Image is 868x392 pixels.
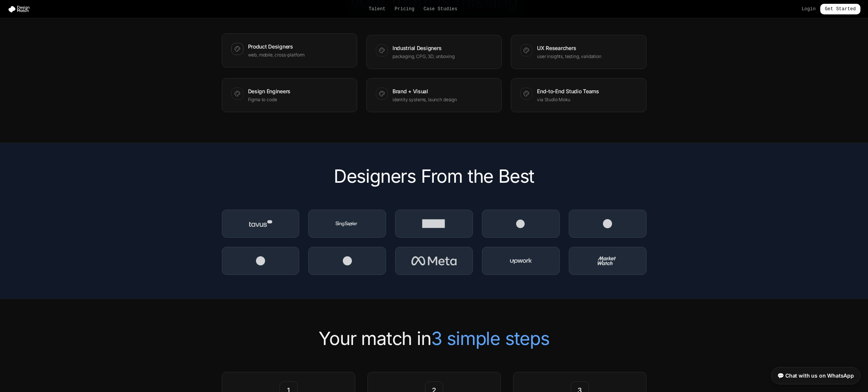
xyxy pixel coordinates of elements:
[537,44,601,52] h3: UX Researchers
[603,219,612,228] img: Company 5
[802,6,816,12] a: Login
[248,52,305,58] p: web, mobile, cross-platform
[392,53,455,60] p: packaging, CPG, 3D, unboxing
[256,256,265,265] img: Company 6
[598,256,617,265] img: Company 10
[395,6,414,12] a: Pricing
[222,167,647,185] h2: Designers From the Best
[248,97,291,103] p: Figma to code
[537,97,599,103] p: via Studio Moku
[392,97,457,103] p: identity systems, launch design
[820,4,860,14] a: Get Started
[771,367,860,384] a: 💬 Chat with us on WhatsApp
[411,256,457,265] img: Company 8
[222,329,647,348] h2: Your match in
[516,219,525,228] img: Company 4
[8,5,33,13] img: Design Match
[248,88,291,95] h3: Design Engineers
[392,44,455,52] h3: Industrial Designers
[334,219,360,228] img: Company 2
[248,219,273,228] img: Company 1
[431,327,549,350] span: 3 simple steps
[537,88,599,95] h3: End-to-End Studio Teams
[421,219,447,228] img: Company 3
[369,6,386,12] a: Talent
[248,43,305,50] h3: Product Designers
[424,6,457,12] a: Case Studies
[392,88,457,95] h3: Brand + Visual
[343,256,352,265] img: Company 7
[537,53,601,60] p: user insights, testing, validation
[510,256,532,265] img: Company 9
